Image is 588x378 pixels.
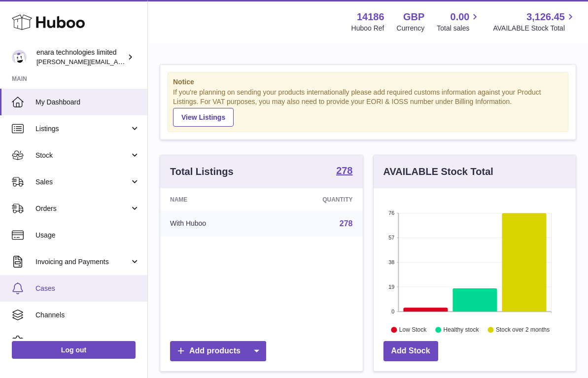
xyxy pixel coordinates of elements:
text: 19 [388,284,394,290]
text: 0 [391,309,394,314]
div: enara technologies limited [36,48,125,67]
a: 278 [340,219,353,228]
span: Cases [35,284,140,293]
strong: 14186 [357,10,384,24]
text: Low Stock [399,326,426,333]
a: 278 [336,166,352,177]
div: Huboo Ref [351,24,384,33]
a: Log out [12,341,136,359]
a: View Listings [173,108,234,127]
span: Stock [35,151,130,160]
text: 76 [388,210,394,216]
span: Total sales [437,24,481,33]
span: 0.00 [450,10,470,24]
span: 3,126.45 [526,10,565,24]
span: Orders [35,204,130,213]
span: AVAILABLE Stock Total [493,24,576,33]
span: Usage [35,231,140,240]
img: Dee@enara.co [12,50,27,65]
td: With Huboo [160,211,267,237]
span: Listings [35,124,130,134]
a: Add Stock [383,341,438,361]
span: Settings [35,337,140,346]
span: Invoicing and Payments [35,257,130,267]
text: Healthy stock [443,326,479,333]
text: Stock over 2 months [496,326,550,333]
a: Add products [170,341,266,361]
strong: Notice [173,77,563,87]
text: 57 [388,235,394,241]
a: 3,126.45 AVAILABLE Stock Total [493,10,576,33]
th: Quantity [267,188,363,211]
span: My Dashboard [35,98,140,107]
div: If you're planning on sending your products internationally please add required customs informati... [173,88,563,126]
span: Channels [35,310,140,320]
th: Name [160,188,267,211]
h3: AVAILABLE Stock Total [383,165,493,178]
span: [PERSON_NAME][EMAIL_ADDRESS][DOMAIN_NAME] [36,58,198,66]
span: Sales [35,177,130,187]
strong: 278 [336,166,352,175]
a: 0.00 Total sales [437,10,481,33]
h3: Total Listings [170,165,234,178]
div: Currency [397,24,425,33]
strong: GBP [403,10,424,24]
text: 38 [388,259,394,265]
